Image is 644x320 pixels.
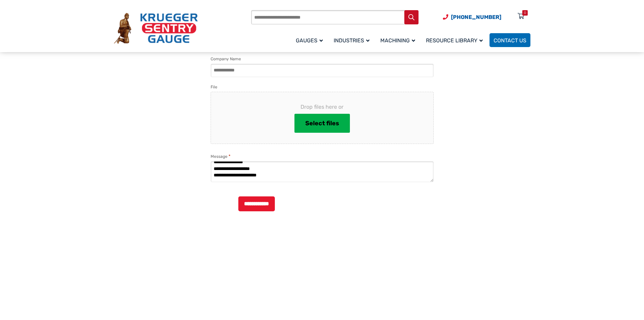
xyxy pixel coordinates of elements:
span: Drop files here or [222,103,423,111]
button: select files, file [294,114,350,133]
span: Machining [380,37,415,44]
label: Company Name [211,56,241,62]
a: Gauges [292,32,330,48]
span: Gauges [296,37,323,44]
a: Resource Library [422,32,490,48]
img: Krueger Sentry Gauge [114,13,198,44]
span: Resource Library [426,37,483,44]
label: Message [211,153,231,160]
span: Industries [334,37,369,44]
div: 0 [524,10,526,16]
a: Phone Number (920) 434-8860 [443,13,501,21]
span: Contact Us [494,37,526,44]
a: Machining [376,32,422,48]
a: Contact Us [490,33,530,47]
a: Industries [330,32,376,48]
span: [PHONE_NUMBER] [451,14,501,20]
label: File [211,84,217,90]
